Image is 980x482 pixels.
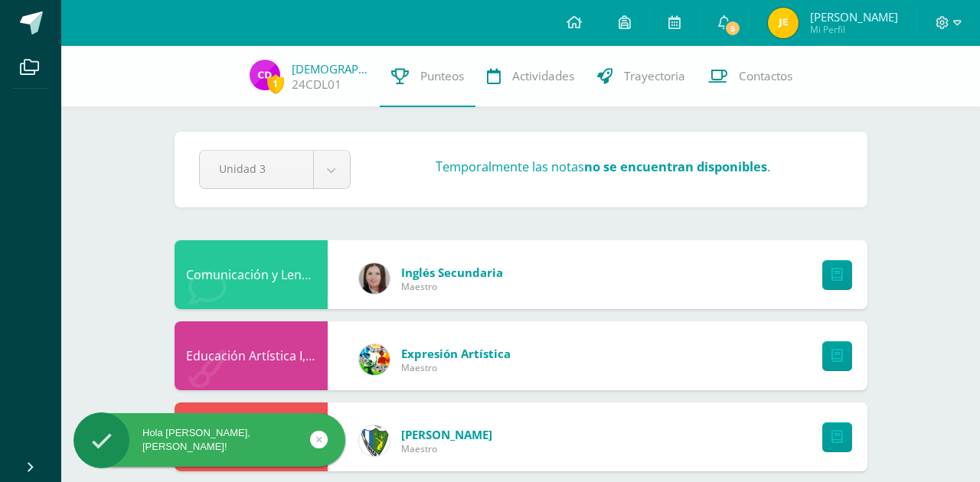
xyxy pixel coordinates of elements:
[359,425,390,456] img: d7d6d148f6dec277cbaab50fee73caa7.png
[200,151,350,188] a: Unidad 3
[436,158,770,175] h3: Temporalmente las notas .
[584,158,767,175] strong: no se encuentran disponibles
[292,61,368,77] a: [DEMOGRAPHIC_DATA][PERSON_NAME]
[401,265,503,280] span: Inglés Secundaria
[359,344,390,375] img: 159e24a6ecedfdf8f489544946a573f0.png
[401,361,511,374] span: Maestro
[768,8,799,38] img: 2aee2bd6fb6db27a1ed385a71e088303.png
[175,321,328,390] div: Educación Artística I, Música y Danza
[739,68,792,84] span: Contactos
[401,280,503,293] span: Maestro
[73,426,345,454] div: Hola [PERSON_NAME], [PERSON_NAME]!
[724,20,741,37] span: 5
[401,442,492,455] span: Maestro
[267,74,284,93] span: 1
[586,46,697,107] a: Trayectoria
[380,46,475,107] a: Punteos
[359,263,390,294] img: 8af0450cf43d44e38c4a1497329761f3.png
[697,46,804,107] a: Contactos
[401,346,511,361] span: Expresión Artística
[624,68,685,84] span: Trayectoria
[512,68,574,84] span: Actividades
[292,77,341,93] a: 24CDL01
[175,240,328,309] div: Comunicación y Lenguaje, Idioma Extranjero Inglés
[401,427,492,442] span: [PERSON_NAME]
[420,68,464,84] span: Punteos
[810,23,898,36] span: Mi Perfil
[175,402,328,471] div: Matemáticas
[810,9,898,24] span: [PERSON_NAME]
[475,46,586,107] a: Actividades
[219,151,294,187] span: Unidad 3
[250,60,280,90] img: 9fc6919c4ddf501a64a63e09c246e7e8.png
